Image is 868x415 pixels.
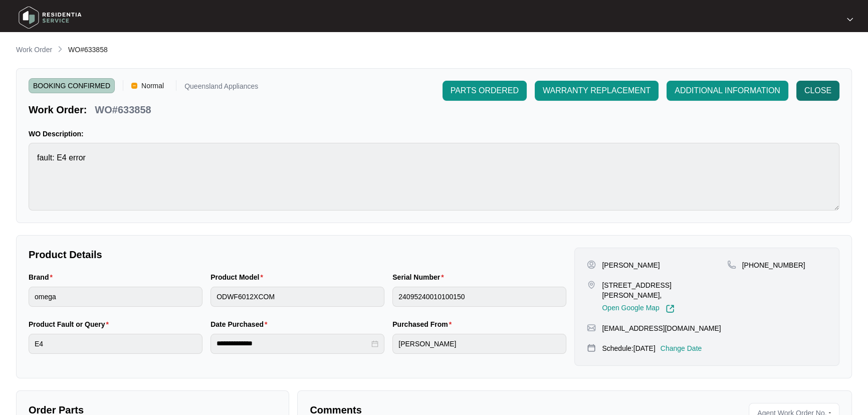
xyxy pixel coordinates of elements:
img: map-pin [587,280,596,289]
p: Work Order [16,45,52,55]
label: Serial Number [392,272,448,282]
label: Product Model [210,272,267,282]
button: CLOSE [796,81,839,101]
button: PARTS ORDERED [443,81,527,101]
span: Normal [137,78,168,93]
img: map-pin [727,260,736,269]
input: Brand [29,287,202,307]
p: Schedule: [DATE] [602,343,655,353]
a: Open Google Map [602,304,674,313]
img: map-pin [587,343,596,352]
input: Product Fault or Query [29,334,202,354]
img: chevron-right [56,45,64,53]
span: BOOKING CONFIRMED [29,78,115,93]
p: [EMAIL_ADDRESS][DOMAIN_NAME] [602,323,721,333]
a: Work Order [14,45,54,56]
p: Change Date [661,343,702,353]
input: Purchased From [392,334,566,354]
label: Product Fault or Query [29,319,113,329]
span: ADDITIONAL INFORMATION [675,85,780,97]
span: WO#633858 [68,46,108,54]
p: [STREET_ADDRESS][PERSON_NAME], [602,280,727,300]
p: Product Details [29,248,566,262]
span: PARTS ORDERED [451,85,519,97]
button: ADDITIONAL INFORMATION [667,81,788,101]
img: Vercel Logo [131,83,137,89]
button: WARRANTY REPLACEMENT [535,81,659,101]
img: user-pin [587,260,596,269]
img: dropdown arrow [847,17,853,22]
img: map-pin [587,323,596,332]
span: WARRANTY REPLACEMENT [543,85,650,97]
img: residentia service logo [15,3,85,33]
textarea: fault: E4 error [29,143,839,211]
p: [PHONE_NUMBER] [742,260,805,270]
input: Date Purchased [216,338,369,349]
span: CLOSE [804,85,831,97]
label: Brand [29,272,57,282]
p: Queensland Appliances [184,83,258,93]
input: Product Model [210,287,384,307]
p: WO Description: [29,129,839,139]
p: [PERSON_NAME] [602,260,660,270]
label: Purchased From [392,319,456,329]
p: WO#633858 [95,103,151,117]
label: Date Purchased [210,319,271,329]
input: Serial Number [392,287,566,307]
img: Link-External [666,304,675,313]
p: Work Order: [29,103,87,117]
